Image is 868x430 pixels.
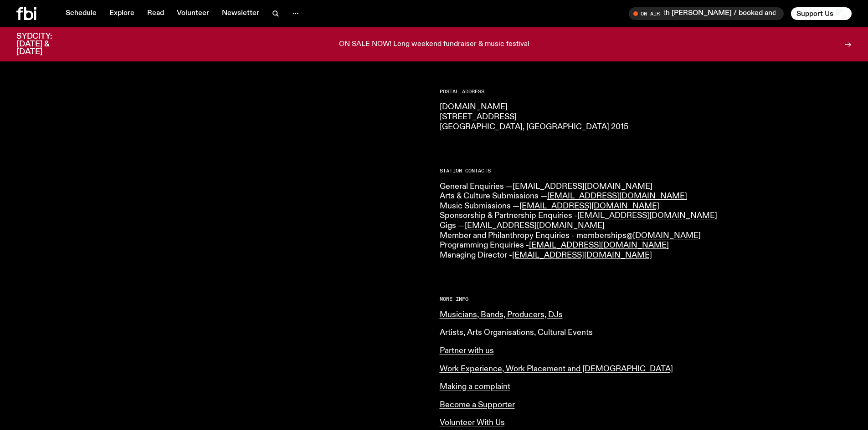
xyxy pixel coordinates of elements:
[440,365,673,373] a: Work Experience, Work Placement and [DEMOGRAPHIC_DATA]
[796,10,833,18] span: Support Us
[339,40,529,49] p: ON SALE NOW! Long weekend fundraiser & music festival
[104,7,140,20] a: Explore
[440,168,852,173] h2: Station Contacts
[440,311,563,319] a: Musicians, Bands, Producers, DJs
[440,383,510,391] a: Making a complaint
[440,297,852,302] h2: More Info
[440,347,494,355] a: Partner with us
[519,202,659,210] a: [EMAIL_ADDRESS][DOMAIN_NAME]
[529,241,669,249] a: [EMAIL_ADDRESS][DOMAIN_NAME]
[216,7,265,20] a: Newsletter
[440,419,505,427] a: Volunteer With Us
[465,222,605,230] a: [EMAIL_ADDRESS][DOMAIN_NAME]
[547,192,687,200] a: [EMAIL_ADDRESS][DOMAIN_NAME]
[513,182,652,191] a: [EMAIL_ADDRESS][DOMAIN_NAME]
[440,329,593,337] a: Artists, Arts Organisations, Cultural Events
[142,7,169,20] a: Read
[627,232,701,240] a: @[DOMAIN_NAME]
[577,212,717,220] a: [EMAIL_ADDRESS][DOMAIN_NAME]
[629,7,784,20] button: On AirMornings with [PERSON_NAME] / booked and busy
[512,251,652,259] a: [EMAIL_ADDRESS][DOMAIN_NAME]
[440,89,852,94] h2: Postal Address
[440,401,515,409] a: Become a Supporter
[791,7,852,20] button: Support Us
[440,102,852,132] p: [DOMAIN_NAME] [STREET_ADDRESS] [GEOGRAPHIC_DATA], [GEOGRAPHIC_DATA] 2015
[60,7,102,20] a: Schedule
[171,7,215,20] a: Volunteer
[440,182,852,261] p: General Enquiries — Arts & Culture Submissions — Music Submissions — Sponsorship & Partnership En...
[16,33,75,56] h3: SYDCITY: [DATE] & [DATE]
